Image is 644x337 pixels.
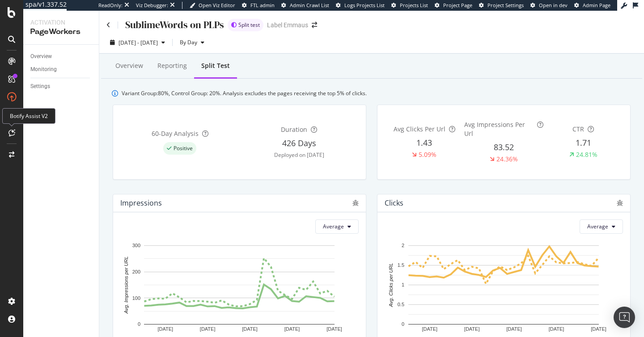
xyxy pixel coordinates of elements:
[120,198,162,207] div: Impressions
[326,326,342,331] text: [DATE]
[290,2,329,8] span: Admin Crawl List
[315,219,359,234] button: Average
[190,2,235,9] a: Open Viz Editor
[176,35,208,50] button: By Day
[385,198,403,207] div: Clicks
[443,2,472,8] span: Project Page
[494,142,514,153] div: 83.52
[530,2,568,9] a: Open in dev
[394,125,445,134] div: Avg Clicks Per Url
[125,18,224,32] div: SublimeWords on PLPs
[539,2,568,8] span: Open in dev
[281,2,329,9] a: Admin Crawl List
[580,219,623,234] button: Average
[176,38,197,46] span: By Day
[119,39,158,46] span: [DATE] - [DATE]
[106,35,169,50] button: [DATE] - [DATE]
[274,151,324,159] div: Deployed on [DATE]
[157,326,173,331] text: [DATE]
[242,326,258,331] text: [DATE]
[122,89,367,97] span: Variant Group: 80 %, Control Group: 20 %. Analysis excludes the pages receiving the top 5% of cli...
[282,138,316,149] div: 426 Days
[163,142,196,155] div: success label
[284,326,300,331] text: [DATE]
[464,120,534,138] div: Avg Impressions Per Url
[614,307,635,328] div: Open Intercom Messenger
[132,269,140,274] text: 200
[506,326,522,331] text: [DATE]
[30,52,93,61] a: Overview
[30,65,93,74] a: Monitoring
[201,61,230,70] div: Split Test
[30,52,52,61] div: Overview
[336,2,385,9] a: Logs Projects List
[572,125,584,134] div: CTR
[228,19,263,31] div: brand label
[132,295,140,300] text: 100
[576,150,597,159] div: 24.81%
[138,321,140,327] text: 0
[323,223,344,230] span: Average
[115,61,143,70] div: Overview
[479,2,524,9] a: Project Settings
[267,21,308,29] div: Label Emmaus
[157,61,187,70] div: Reporting
[174,146,193,151] span: Positive
[98,2,123,9] div: ReadOnly:
[398,262,404,268] text: 1.5
[391,2,428,9] a: Projects List
[152,129,199,138] div: 60 -Day Analysis
[199,2,235,8] span: Open Viz Editor
[617,200,623,206] div: bug
[402,243,404,248] text: 2
[419,150,436,159] div: 5.09%
[464,326,480,331] text: [DATE]
[416,137,432,149] div: 1.43
[549,326,564,331] text: [DATE]
[312,22,317,28] div: arrow-right-arrow-left
[352,200,359,206] div: bug
[30,65,57,74] div: Monitoring
[250,2,275,8] span: FTL admin
[123,256,129,314] text: Avg. Impressions per URL
[435,2,472,9] a: Project Page
[402,321,404,327] text: 0
[136,2,168,9] div: Viz Debugger:
[402,282,404,287] text: 1
[587,223,608,230] span: Average
[576,137,591,149] div: 1.71
[30,18,92,27] div: Activation
[2,108,55,124] div: Botify Assist V2
[344,2,385,8] span: Logs Projects List
[388,263,394,307] text: Avg. Clicks per URL
[281,125,307,134] div: Duration
[200,326,216,331] text: [DATE]
[487,2,524,8] span: Project Settings
[238,22,260,28] span: Split test
[132,243,140,248] text: 300
[398,302,404,307] text: 0.5
[106,22,110,28] a: Click to go back
[242,2,275,9] a: FTL admin
[591,326,606,331] text: [DATE]
[422,326,437,331] text: [DATE]
[30,82,50,91] div: Settings
[400,2,428,8] span: Projects List
[496,155,518,164] div: 24.36%
[30,82,93,91] a: Settings
[30,27,92,37] div: PageWorkers
[574,2,610,9] a: Admin Page
[583,2,610,8] span: Admin Page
